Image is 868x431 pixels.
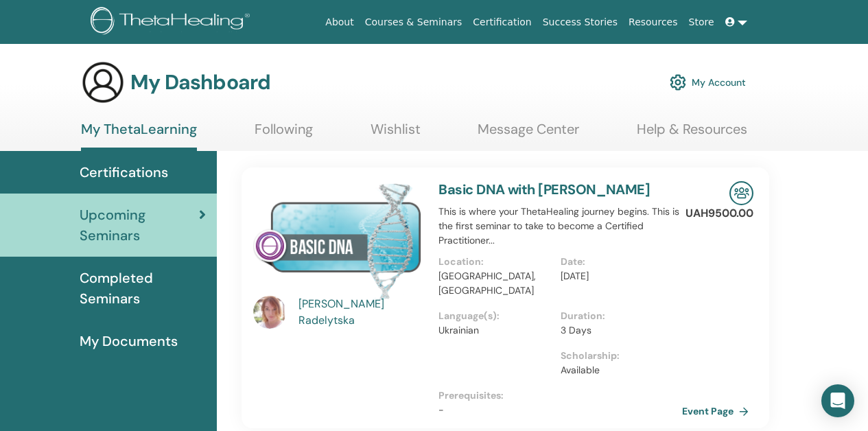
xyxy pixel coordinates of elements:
[561,323,674,338] p: 3 Days
[683,10,720,35] a: Store
[438,269,552,298] p: [GEOGRAPHIC_DATA], [GEOGRAPHIC_DATA]
[561,363,674,377] p: Available
[438,309,552,323] p: Language(s) :
[253,181,422,300] img: Basic DNA
[670,67,746,97] a: My Account
[821,384,854,417] div: Open Intercom Messenger
[467,10,537,35] a: Certification
[682,401,754,421] a: Event Page
[685,205,753,222] p: UAH9500.00
[438,180,650,198] a: Basic DNA with [PERSON_NAME]
[438,388,682,403] p: Prerequisites :
[561,269,674,283] p: [DATE]
[253,296,286,329] img: default.jpg
[80,268,206,309] span: Completed Seminars
[371,121,421,148] a: Wishlist
[91,7,255,38] img: logo.png
[80,205,199,246] span: Upcoming Seminars
[81,121,197,151] a: My ThetaLearning
[320,10,359,35] a: About
[478,121,579,148] a: Message Center
[561,309,674,323] p: Duration :
[80,331,178,351] span: My Documents
[360,10,468,35] a: Courses & Seminars
[561,349,674,363] p: Scholarship :
[298,296,425,329] a: [PERSON_NAME] Radelytska
[255,121,313,148] a: Following
[81,60,125,104] img: generic-user-icon.jpg
[438,255,552,269] p: Location :
[438,323,552,338] p: Ukrainian
[561,255,674,269] p: Date :
[670,71,686,94] img: cog.svg
[637,121,747,148] a: Help & Resources
[130,70,270,95] h3: My Dashboard
[623,10,683,35] a: Resources
[80,162,168,183] span: Certifications
[438,205,682,248] p: This is where your ThetaHealing journey begins. This is the first seminar to take to become a Cer...
[438,403,682,417] p: -
[537,10,623,35] a: Success Stories
[729,181,753,205] img: In-Person Seminar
